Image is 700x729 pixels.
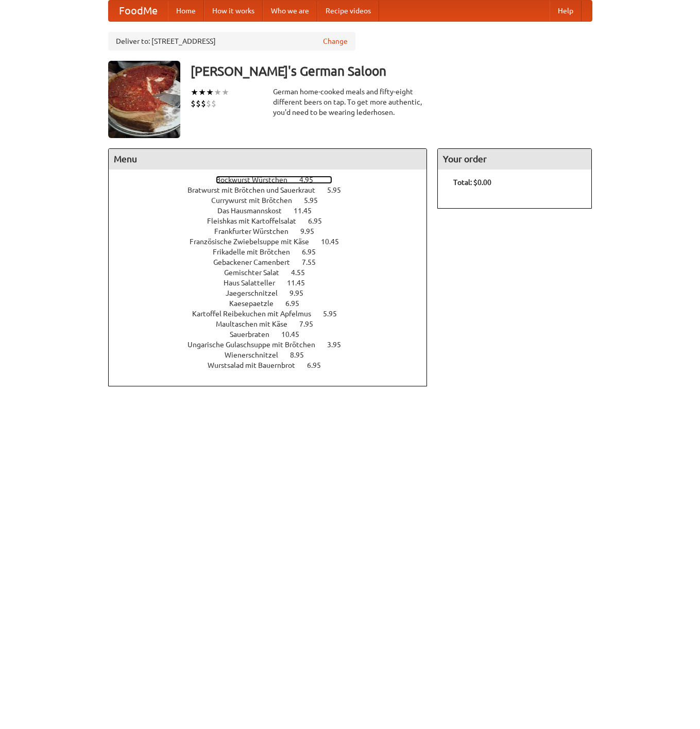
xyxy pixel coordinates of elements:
li: $ [201,98,206,109]
li: ★ [214,87,221,98]
span: Bratwurst mit Brötchen und Sauerkraut [187,186,326,194]
span: 9.95 [289,289,314,297]
span: 11.45 [294,207,322,215]
a: Who we are [263,1,317,21]
span: Maultaschen mit Käse [216,320,298,328]
a: Jaegerschnitzel 9.95 [226,289,322,297]
a: Ungarische Gulaschsuppe mit Brötchen 3.95 [187,341,360,349]
span: 5.95 [323,310,347,318]
span: 3.95 [327,341,351,349]
div: German home-cooked meals and fifty-eight different beers on tap. To get more authentic, you'd nee... [273,87,428,117]
img: angular.jpg [108,61,180,138]
span: Ungarische Gulaschsuppe mit Brötchen [187,341,326,349]
a: Bratwurst mit Brötchen und Sauerkraut 5.95 [187,186,360,194]
span: 8.95 [290,351,314,359]
a: Französische Zwiebelsuppe mit Käse 10.45 [190,238,358,246]
a: Haus Salatteller 11.45 [224,279,324,287]
a: Currywurst mit Brötchen 5.95 [211,196,337,205]
li: $ [206,98,211,109]
span: Frankfurter Würstchen [214,227,299,235]
span: Gemischter Salat [224,268,289,277]
li: ★ [198,87,206,98]
span: Kartoffel Reibekuchen mit Apfelmus [192,310,321,318]
a: Frankfurter Würstchen 9.95 [214,227,333,235]
span: 6.95 [302,248,326,256]
b: Total: $0.00 [453,178,491,187]
a: Recipe videos [317,1,379,21]
span: 7.95 [299,320,323,328]
a: Bockwurst Würstchen 4.95 [216,176,332,184]
a: Maultaschen mit Käse 7.95 [216,320,332,328]
span: Bockwurst Würstchen [216,176,298,184]
span: Wurstsalad mit Bauernbrot [208,361,305,369]
a: Change [323,36,348,46]
a: Wienerschnitzel 8.95 [225,351,323,359]
span: 9.95 [300,227,325,235]
a: How it works [204,1,263,21]
span: 10.45 [281,330,310,338]
span: Sauerbraten [230,330,280,338]
li: $ [196,98,201,109]
span: Fleishkas mit Kartoffelsalat [207,217,306,225]
span: 5.95 [327,186,351,194]
span: 4.95 [299,176,323,184]
span: Currywurst mit Brötchen [211,196,302,205]
span: 6.95 [307,361,331,369]
a: Frikadelle mit Brötchen 6.95 [213,248,335,256]
a: Gemischter Salat 4.55 [224,268,324,277]
a: Sauerbraten 10.45 [230,330,318,338]
span: 10.45 [321,238,349,246]
span: 5.95 [304,196,328,205]
span: 6.95 [308,217,332,225]
span: Haus Salatteller [224,279,285,287]
span: Gebackener Camenbert [213,258,300,266]
div: Deliver to: [STREET_ADDRESS] [108,32,355,50]
a: Fleishkas mit Kartoffelsalat 6.95 [207,217,341,225]
a: Help [550,1,582,21]
h4: Your order [438,149,591,169]
a: Gebackener Camenbert 7.55 [213,258,335,266]
a: Home [168,1,204,21]
span: 4.55 [291,268,315,277]
li: ★ [221,87,229,98]
h3: [PERSON_NAME]'s German Saloon [191,61,592,81]
span: Wienerschnitzel [225,351,288,359]
a: Wurstsalad mit Bauernbrot 6.95 [208,361,340,369]
span: 6.95 [285,299,310,308]
span: Kaesepaetzle [229,299,284,308]
a: Kartoffel Reibekuchen mit Apfelmus 5.95 [192,310,356,318]
li: $ [191,98,196,109]
span: Jaegerschnitzel [226,289,288,297]
span: 11.45 [287,279,315,287]
a: Das Hausmannskost 11.45 [217,207,331,215]
span: Frikadelle mit Brötchen [213,248,300,256]
li: $ [211,98,216,109]
a: Kaesepaetzle 6.95 [229,299,318,308]
h4: Menu [109,149,427,169]
span: Französische Zwiebelsuppe mit Käse [190,238,319,246]
li: ★ [206,87,214,98]
a: FoodMe [109,1,168,21]
li: ★ [191,87,198,98]
span: 7.55 [302,258,326,266]
span: Das Hausmannskost [217,207,292,215]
